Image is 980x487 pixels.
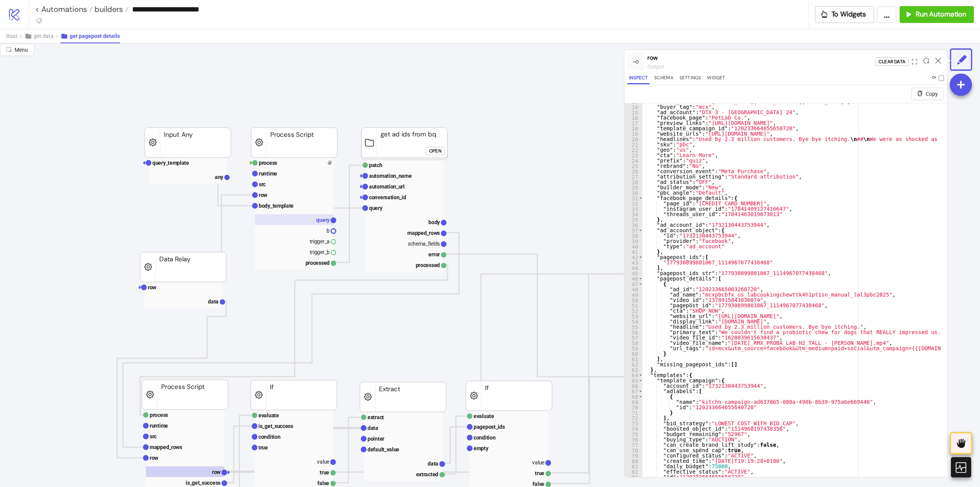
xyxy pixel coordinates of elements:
span: get pagepost details [70,33,120,39]
div: 80 [624,458,642,464]
text: runtime [150,423,168,429]
span: Run Automation [916,10,966,19]
div: 31 [624,195,642,201]
button: Root [6,29,24,43]
span: Toggle code folding, rows 65 through 97 [639,378,643,383]
div: 22 [624,147,642,152]
div: 55 [624,324,642,330]
text: runtime [259,171,277,177]
div: 26 [624,169,642,174]
div: 45 [624,271,642,276]
div: 34 [624,212,642,217]
button: Run Automation [900,6,974,23]
div: output [647,62,875,71]
div: 57 [624,335,642,340]
div: 30 [624,190,642,195]
span: To Widgets [831,10,866,19]
text: data [428,461,438,467]
text: row [259,192,268,198]
text: schema_fields [408,241,440,247]
div: 69 [624,399,642,405]
text: data [208,298,219,305]
div: 28 [624,179,642,185]
text: conversation_id [369,194,406,200]
a: builders [93,5,129,13]
text: value [317,459,329,465]
div: 32 [624,201,642,206]
text: src [150,433,157,439]
span: Toggle code folding, rows 47 through 60 [639,281,643,287]
div: 70 [624,405,642,410]
div: 83 [624,474,642,480]
div: 29 [624,185,642,190]
span: Copy [926,91,938,97]
text: query [369,205,383,211]
div: row [647,53,875,62]
text: evaluate [258,412,279,418]
div: 24 [624,158,642,163]
div: 61 [624,356,642,362]
div: 19 [624,131,642,136]
span: Toggle code folding, rows 68 through 71 [639,394,643,399]
text: row [212,469,221,475]
div: 60 [624,351,642,356]
div: 58 [624,340,642,346]
text: evaluate [474,413,494,419]
text: row [150,455,158,461]
text: automation_name [369,173,412,179]
div: 46 [624,276,642,281]
div: 71 [624,410,642,415]
button: Copy [911,88,944,100]
button: Schema [653,74,675,84]
div: 81 [624,464,642,469]
div: 65 [624,378,642,383]
div: 20 [624,136,642,142]
text: query_template [152,160,189,166]
div: 43 [624,260,642,265]
div: 41 [624,249,642,254]
div: 48 [624,287,642,292]
a: < Automations [35,5,93,13]
div: 33 [624,206,642,212]
span: Toggle code folding, rows 37 through 41 [639,228,643,233]
div: 17 [624,120,642,126]
text: body_template [259,203,294,209]
text: mapped_rows [407,230,440,236]
div: 82 [624,469,642,474]
div: 47 [624,281,642,287]
div: 53 [624,313,642,319]
button: get pagepost details [60,29,120,43]
span: radius-bottomright [6,47,11,52]
text: default_value [367,446,399,453]
div: 59 [624,346,642,351]
text: body [428,219,440,225]
text: condition [258,434,281,440]
div: 54 [624,319,642,324]
span: expand [912,59,917,64]
text: row [148,284,157,290]
div: 68 [624,394,642,399]
div: 76 [624,437,642,442]
button: get data [24,29,60,43]
div: 52 [624,308,642,313]
text: process [259,160,277,166]
text: mapped_rows [150,444,182,450]
div: 67 [624,389,642,394]
text: patch [369,162,382,168]
div: 37 [624,228,642,233]
div: 62 [624,362,642,367]
span: get data [34,33,54,39]
div: 72 [624,415,642,421]
div: 16 [624,115,642,120]
button: Settings [678,74,703,84]
text: value [532,459,544,466]
text: process [150,412,168,418]
div: 51 [624,303,642,308]
div: 78 [624,448,642,453]
span: copy [917,91,923,96]
div: 39 [624,238,642,244]
div: 36 [624,222,642,228]
text: b [327,228,330,234]
div: 56 [624,330,642,335]
div: 75 [624,431,642,437]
